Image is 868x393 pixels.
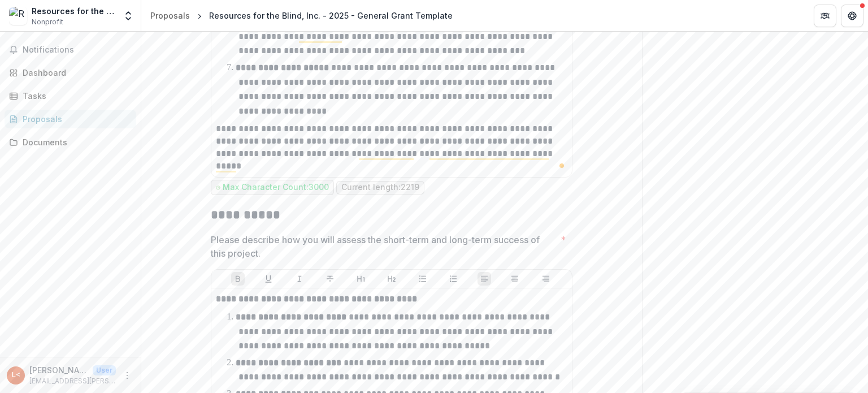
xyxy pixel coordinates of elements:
p: Max Character Count: 3000 [223,183,329,192]
button: Notifications [5,41,136,59]
p: [PERSON_NAME]-Ang <[EMAIL_ADDRESS][PERSON_NAME][DOMAIN_NAME]> <[DOMAIN_NAME][EMAIL_ADDRESS][PERSO... [29,364,88,376]
button: Bold [231,272,245,286]
div: Resources for the Blind, Inc. [32,5,116,17]
div: Proposals [150,10,190,21]
button: Partners [814,5,836,27]
button: Align Left [478,272,491,286]
button: Strike [323,272,337,286]
button: Italicize [293,272,306,286]
button: Open entity switcher [120,5,136,27]
p: Current length: 2219 [341,183,419,192]
div: Dashboard [23,67,127,79]
nav: breadcrumb [146,7,457,24]
p: Please describe how you will assess the short-term and long-term success of this project. [211,233,556,260]
button: Heading 2 [385,272,398,286]
span: Notifications [23,45,132,55]
div: Tasks [23,90,127,102]
button: Underline [262,272,275,286]
button: More [120,369,134,382]
img: Resources for the Blind, Inc. [9,7,27,25]
a: Documents [5,133,136,152]
div: Resources for the Blind, Inc. - 2025 - General Grant Template [209,10,453,21]
button: Get Help [841,5,863,27]
button: Ordered List [446,272,460,286]
a: Proposals [146,7,194,24]
a: Tasks [5,87,136,105]
button: Align Center [508,272,522,286]
button: Bullet List [416,272,429,286]
span: Nonprofit [32,17,63,27]
div: Lorinda De Vera-Ang <rbi.lorinda@gmail.com> <rbi.lorinda@gmail.com> [12,372,20,379]
p: User [93,365,116,375]
div: Documents [23,136,127,148]
p: [EMAIL_ADDRESS][PERSON_NAME][DOMAIN_NAME] [29,376,116,386]
div: Proposals [23,113,127,125]
button: Align Right [539,272,553,286]
a: Dashboard [5,63,136,82]
a: Proposals [5,110,136,128]
button: Heading 1 [354,272,368,286]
